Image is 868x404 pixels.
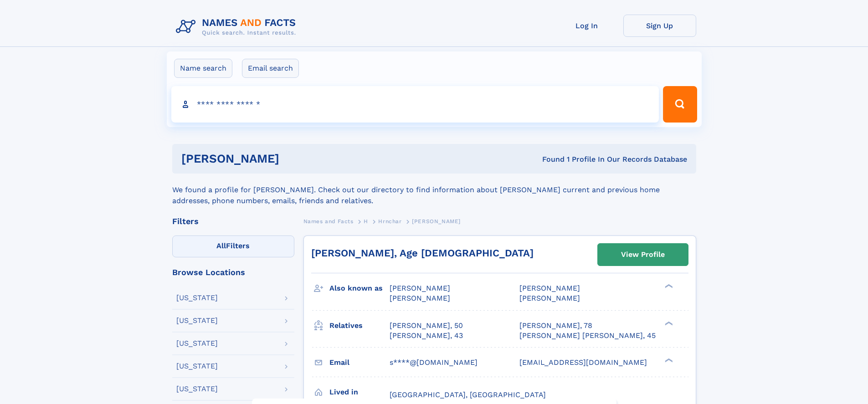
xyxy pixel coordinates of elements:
input: search input [171,86,659,123]
div: ❯ [663,357,673,363]
div: ❯ [663,320,673,326]
label: Filters [172,235,294,257]
span: [PERSON_NAME] [519,294,580,302]
a: [PERSON_NAME], 43 [390,331,463,341]
div: Browse Locations [172,268,294,276]
span: [PERSON_NAME] [519,284,580,292]
div: Filters [172,217,294,225]
a: [PERSON_NAME], Age [DEMOGRAPHIC_DATA] [311,247,534,259]
label: Name search [174,59,232,78]
span: All [216,241,226,250]
div: [US_STATE] [176,363,218,370]
h1: [PERSON_NAME] [181,153,411,164]
span: [GEOGRAPHIC_DATA], [GEOGRAPHIC_DATA] [390,390,546,399]
label: Email search [242,59,299,78]
div: [US_STATE] [176,340,218,347]
a: [PERSON_NAME], 50 [390,321,463,331]
div: [US_STATE] [176,317,218,324]
div: View Profile [621,244,665,265]
a: View Profile [598,244,688,266]
a: Hrnchar [378,215,401,227]
span: [EMAIL_ADDRESS][DOMAIN_NAME] [519,358,647,367]
span: [PERSON_NAME] [390,284,450,292]
span: [PERSON_NAME] [412,218,461,225]
a: Sign Up [623,15,696,37]
a: H [364,215,368,227]
h3: Also known as [329,281,390,296]
div: [US_STATE] [176,385,218,393]
h3: Lived in [329,384,390,400]
h3: Relatives [329,318,390,333]
div: We found a profile for [PERSON_NAME]. Check out our directory to find information about [PERSON_N... [172,174,696,206]
h3: Email [329,355,390,370]
a: Names and Facts [303,215,354,227]
span: Hrnchar [378,218,401,225]
div: Found 1 Profile In Our Records Database [411,154,687,164]
div: ❯ [663,283,673,289]
a: [PERSON_NAME] [PERSON_NAME], 45 [519,331,656,341]
a: [PERSON_NAME], 78 [519,321,592,331]
button: Search Button [663,86,697,123]
img: Logo Names and Facts [172,15,303,39]
span: H [364,218,368,225]
a: Log In [550,15,623,37]
span: [PERSON_NAME] [390,294,450,302]
div: [US_STATE] [176,294,218,302]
